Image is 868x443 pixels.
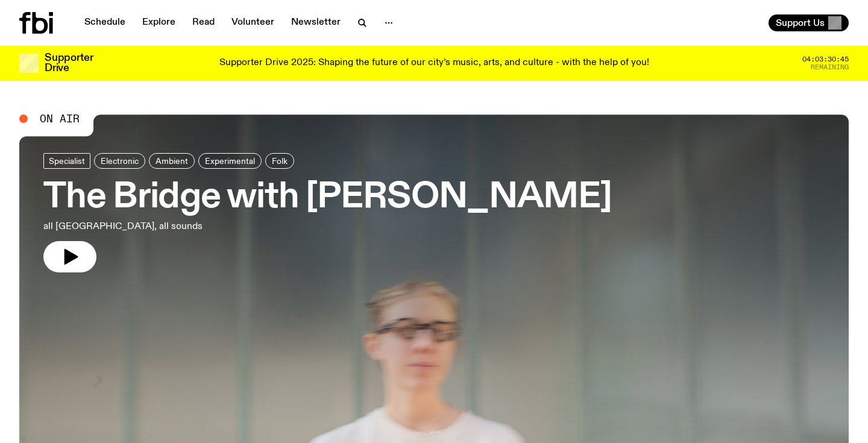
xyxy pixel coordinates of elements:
[272,156,288,165] span: Folk
[185,14,222,31] a: Read
[43,153,90,169] a: Specialist
[45,53,93,74] h3: Supporter Drive
[101,156,139,165] span: Electronic
[149,153,195,169] a: Ambient
[40,113,80,124] span: On Air
[811,64,849,71] span: Remaining
[94,153,145,169] a: Electronic
[219,58,649,69] p: Supporter Drive 2025: Shaping the future of our city’s music, arts, and culture - with the help o...
[205,156,255,165] span: Experimental
[769,14,849,31] button: Support Us
[156,156,188,165] span: Ambient
[776,17,825,28] span: Support Us
[284,14,348,31] a: Newsletter
[802,56,849,63] span: 04:03:30:45
[135,14,183,31] a: Explore
[43,181,612,215] h3: The Bridge with [PERSON_NAME]
[224,14,281,31] a: Volunteer
[198,153,262,169] a: Experimental
[43,219,352,234] p: all [GEOGRAPHIC_DATA], all sounds
[77,14,133,31] a: Schedule
[43,153,612,272] a: The Bridge with [PERSON_NAME]all [GEOGRAPHIC_DATA], all sounds
[265,153,294,169] a: Folk
[49,156,85,165] span: Specialist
